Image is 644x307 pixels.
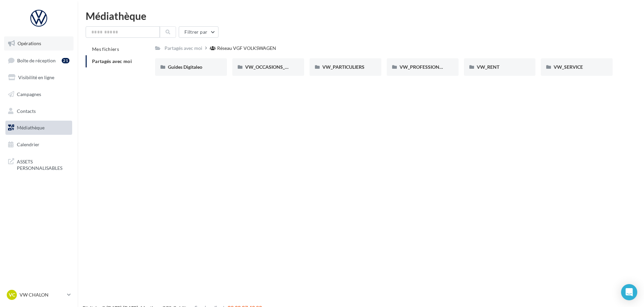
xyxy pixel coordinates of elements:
a: Contacts [4,104,74,118]
span: VW_PROFESSIONNELS [400,64,451,70]
span: Guides Digitaleo [168,64,202,70]
span: Partagés avec moi [92,58,132,64]
span: VW_OCCASIONS_GARANTIES [245,64,311,70]
span: Campagnes [17,91,41,97]
span: VC [9,291,15,298]
span: Médiathèque [17,125,45,130]
div: Partagés avec moi [165,45,202,52]
a: Calendrier [4,137,74,152]
span: Boîte de réception [17,57,56,63]
span: VW_RENT [477,64,499,70]
div: Open Intercom Messenger [621,284,637,300]
a: ASSETS PERSONNALISABLES [4,154,74,174]
span: ASSETS PERSONNALISABLES [17,157,69,172]
span: Mes fichiers [92,46,119,52]
span: Opérations [18,40,41,46]
button: Filtrer par [179,26,218,38]
div: 21 [62,58,69,63]
span: Calendrier [17,142,39,147]
p: VW CHALON [20,291,64,298]
a: Opérations [4,36,74,51]
div: Réseau VGF VOLKSWAGEN [217,45,276,52]
a: Boîte de réception21 [4,53,74,68]
span: Visibilité en ligne [18,74,54,80]
a: VC VW CHALON [5,288,72,301]
div: Médiathèque [86,11,636,21]
a: Médiathèque [4,121,74,135]
span: Contacts [17,108,36,114]
span: VW_PARTICULIERS [322,64,364,70]
a: Campagnes [4,87,74,101]
a: Visibilité en ligne [4,70,74,85]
